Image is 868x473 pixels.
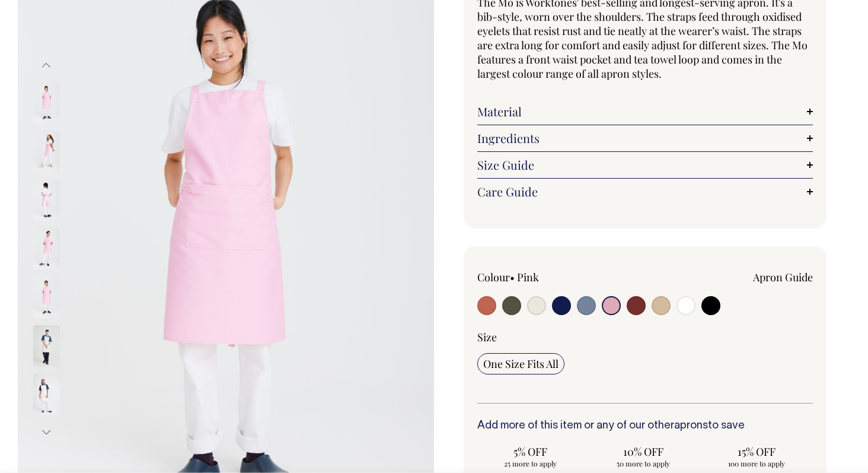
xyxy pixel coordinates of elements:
[596,459,691,468] span: 50 more to apply
[477,441,583,472] input: 5% OFF 25 more to apply
[483,459,577,468] span: 25 more to apply
[483,357,559,371] span: One Size Fits All
[33,179,60,221] img: pink
[477,104,813,119] a: Material
[753,270,813,284] a: Apron Guide
[33,228,60,269] img: pink
[477,353,564,374] input: One Size Fits All
[674,421,708,431] a: aprons
[510,270,515,284] span: •
[709,445,803,459] span: 15% OFF
[33,325,60,367] img: off-white
[483,445,577,459] span: 5% OFF
[709,459,803,468] span: 100 more to apply
[477,158,813,172] a: Size Guide
[477,185,813,199] a: Care Guide
[591,441,697,472] input: 10% OFF 50 more to apply
[37,52,55,78] button: Previous
[703,441,809,472] input: 15% OFF 100 more to apply
[33,277,60,318] img: pink
[477,420,813,432] h6: Add more of this item or any of our other to save
[477,330,813,344] div: Size
[477,131,813,145] a: Ingredients
[477,270,611,284] div: Colour
[517,270,539,284] label: Pink
[33,131,60,172] img: pink
[33,374,60,415] img: off-white
[33,82,60,123] img: pink
[596,445,691,459] span: 10% OFF
[37,419,55,446] button: Next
